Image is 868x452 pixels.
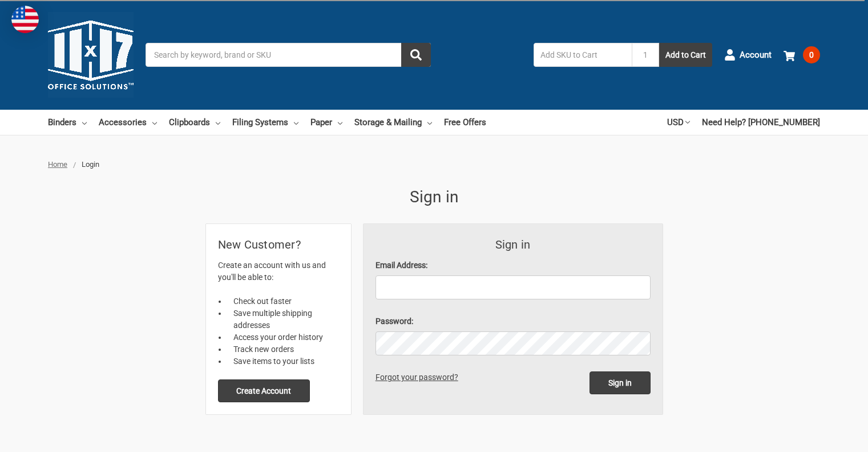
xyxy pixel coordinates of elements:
[659,43,712,67] button: Add to Cart
[218,259,339,283] p: Create an account with us and you'll be able to:
[376,236,651,253] h3: Sign in
[218,386,310,395] a: Create Account
[667,110,690,135] a: USD
[227,355,339,367] li: Save items to your lists
[48,12,134,98] img: 11x17.com
[227,343,339,355] li: Track new orders
[82,160,99,169] span: Login
[774,421,868,452] iframe: Google Customer Reviews
[227,295,339,307] li: Check out faster
[590,371,651,394] input: Sign in
[376,259,651,271] label: Email Address:
[376,373,462,382] a: Forgot your password?
[354,110,432,135] a: Storage & Mailing
[169,110,220,135] a: Clipboards
[227,307,339,331] li: Save multiple shipping addresses
[534,43,632,67] input: Add SKU to Cart
[218,379,310,402] button: Create Account
[740,49,772,62] span: Account
[11,6,39,33] img: duty and tax information for United States
[218,236,339,253] h2: New Customer?
[310,110,342,135] a: Paper
[724,40,772,70] a: Account
[444,110,486,135] a: Free Offers
[48,160,67,169] a: Home
[146,43,431,67] input: Search by keyword, brand or SKU
[48,110,87,135] a: Binders
[784,40,820,70] a: 0
[376,315,651,327] label: Password:
[803,46,820,63] span: 0
[232,110,298,135] a: Filing Systems
[702,110,820,135] a: Need Help? [PHONE_NUMBER]
[227,331,339,343] li: Access your order history
[99,110,157,135] a: Accessories
[206,185,663,209] h1: Sign in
